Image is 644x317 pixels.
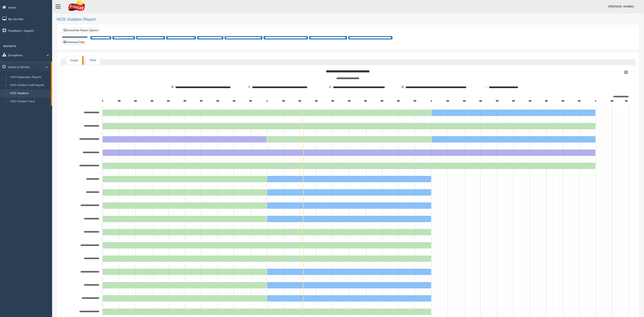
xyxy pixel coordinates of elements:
[8,98,51,106] a: HOS Violation Trend
[62,28,100,33] a: Show/Hide Report Options
[8,73,51,81] a: HOS Explanation Reports
[57,17,639,22] h2: HOS Violation Report
[86,56,100,65] a: Data
[8,89,51,98] a: HOS Violations
[8,81,51,89] a: HOS Violation Audit Reports
[62,40,86,45] button: Download Data
[66,56,82,65] a: Graph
